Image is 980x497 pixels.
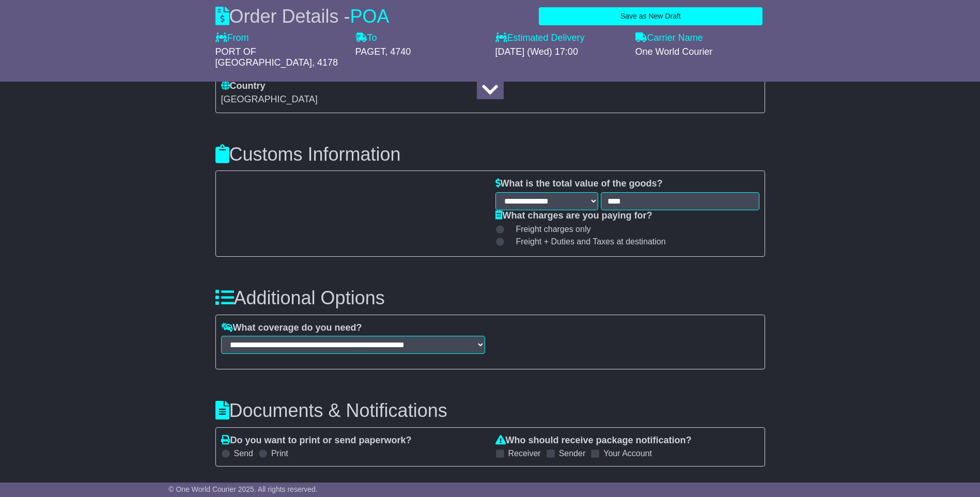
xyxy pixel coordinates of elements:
[350,6,390,27] span: POA
[559,448,586,458] label: Sender
[635,33,703,44] label: Carrier Name
[215,144,765,165] h3: Customs Information
[221,94,318,104] span: [GEOGRAPHIC_DATA]
[495,46,625,58] div: [DATE] (Wed) 17:00
[168,485,318,493] span: © One World Courier 2025. All rights reserved.
[385,46,411,57] span: , 4740
[495,178,663,190] label: What is the total value of the goods?
[215,33,249,44] label: From
[215,5,390,27] div: Order Details -
[312,57,338,68] span: , 4178
[221,81,266,92] label: Country
[635,46,765,58] div: One World Courier
[355,46,385,57] span: PAGET
[539,7,762,25] button: Save as New Draft
[355,33,377,44] label: To
[495,33,625,44] label: Estimated Delivery
[221,322,362,334] label: What coverage do you need?
[234,448,253,458] label: Send
[516,237,666,246] span: Freight + Duties and Taxes at destination
[495,435,692,446] label: Who should receive package notification?
[215,288,765,308] h3: Additional Options
[495,210,652,222] label: What charges are you paying for?
[215,46,312,68] span: PORT OF [GEOGRAPHIC_DATA]
[215,400,765,421] h3: Documents & Notifications
[508,448,541,458] label: Receiver
[603,448,652,458] label: Your Account
[221,435,412,446] label: Do you want to print or send paperwork?
[271,448,288,458] label: Print
[503,224,591,234] label: Freight charges only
